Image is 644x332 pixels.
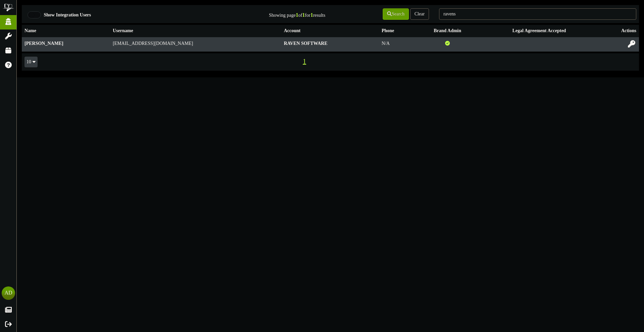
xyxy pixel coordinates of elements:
th: Phone [379,25,415,37]
th: Legal Agreement Accepted [480,25,598,37]
button: Search [383,8,409,20]
td: N/A [379,37,415,52]
th: Account [281,25,379,37]
button: 10 [24,57,38,67]
span: 1 [301,58,308,65]
th: Brand Admin [415,25,480,37]
div: Showing page of for results [227,8,330,19]
strong: 1 [310,12,313,18]
th: [PERSON_NAME] [22,37,110,52]
label: Show Integration Users [39,12,91,18]
strong: 1 [302,12,305,18]
button: Clear [410,8,429,20]
th: Name [22,25,110,37]
th: RAVEN SOFTWARE [281,37,379,52]
th: Actions [598,25,639,37]
th: Username [110,25,281,37]
input: -- Search -- [439,8,636,20]
div: AD [2,286,15,300]
td: [EMAIL_ADDRESS][DOMAIN_NAME] [110,37,281,52]
strong: 1 [296,12,298,18]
